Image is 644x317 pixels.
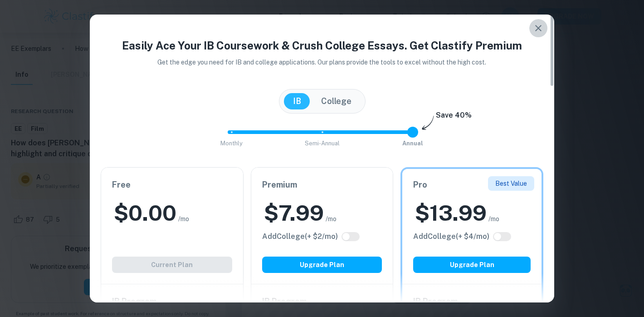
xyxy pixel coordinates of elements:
span: /mo [178,214,189,224]
h6: Pro [413,178,531,191]
img: subscription-arrow.svg [422,115,434,131]
h6: Free [112,178,232,191]
span: /mo [326,214,337,224]
h6: Click to see all the additional College features. [413,231,489,242]
button: Upgrade Plan [413,257,531,273]
h4: Easily Ace Your IB Coursework & Crush College Essays. Get Clastify Premium [101,37,543,54]
span: Monthly [220,140,243,147]
p: Get the edge you need for IB and college applications. Our plans provide the tools to excel witho... [145,57,499,67]
span: /mo [488,214,499,224]
p: Best Value [495,178,527,188]
button: IB [284,93,310,109]
h2: $ 13.99 [415,198,487,228]
h2: $ 0.00 [114,198,176,228]
h6: Click to see all the additional College features. [262,231,338,242]
span: Semi-Annual [305,140,340,147]
span: Annual [402,140,423,147]
h6: Save 40% [436,110,472,125]
button: College [312,93,361,109]
h2: $ 7.99 [264,198,324,228]
h6: Premium [262,178,382,191]
button: Upgrade Plan [262,257,382,273]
